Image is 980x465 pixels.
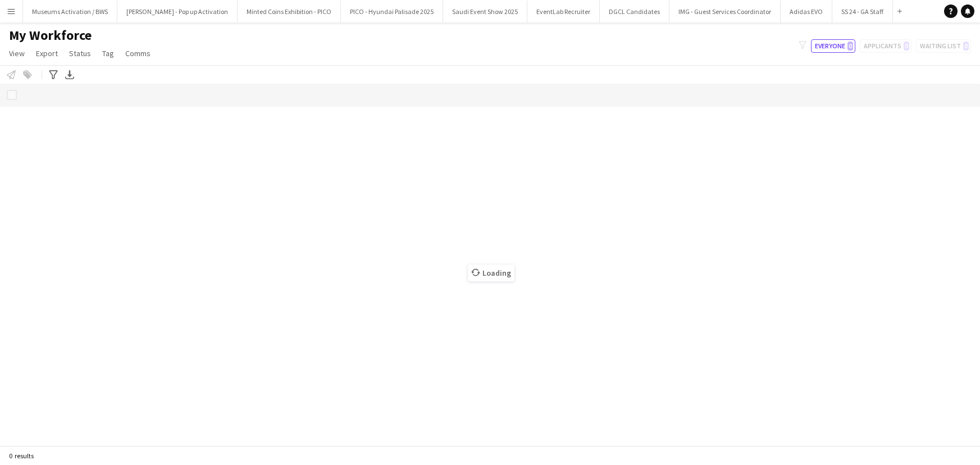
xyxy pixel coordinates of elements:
[781,1,832,22] button: Adidas EVO
[36,48,58,58] span: Export
[63,68,76,81] app-action-btn: Export XLSX
[121,46,155,61] a: Comms
[65,46,95,61] a: Status
[9,48,25,58] span: View
[98,46,118,61] a: Tag
[847,42,853,51] span: 0
[527,1,600,22] button: EventLab Recruiter
[117,1,238,22] button: [PERSON_NAME] - Pop up Activation
[832,1,893,22] button: SS 24 - GA Staff
[102,48,114,58] span: Tag
[238,1,341,22] button: Minted Coins Exhibition - PICO
[341,1,443,22] button: PICO - Hyundai Palisade 2025
[811,39,855,53] button: Everyone0
[31,46,62,61] a: Export
[4,46,29,61] a: View
[125,48,151,58] span: Comms
[443,1,527,22] button: Saudi Event Show 2025
[669,1,781,22] button: IMG - Guest Services Coordinator
[468,265,514,281] span: Loading
[600,1,669,22] button: DGCL Candidates
[69,48,91,58] span: Status
[9,27,92,44] span: My Workforce
[23,1,117,22] button: Museums Activation / BWS
[47,68,60,81] app-action-btn: Advanced filters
